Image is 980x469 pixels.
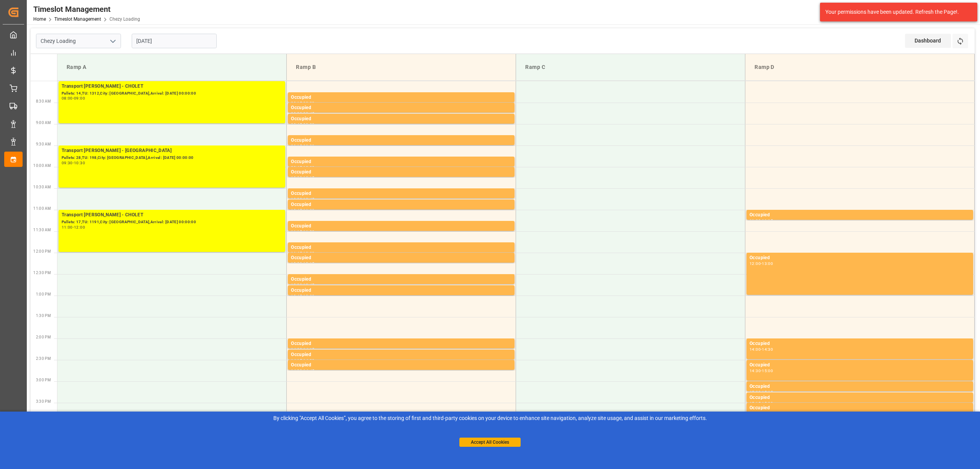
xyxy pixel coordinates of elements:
[291,348,302,351] div: 14:00
[291,101,302,105] div: 08:15
[750,383,970,391] div: Occupied
[750,402,761,405] div: 15:15
[36,99,51,103] span: 8:30 AM
[291,276,511,283] div: Occupied
[303,101,314,105] div: 08:30
[459,438,521,447] button: Accept All Cookies
[751,60,968,74] div: Ramp D
[33,271,51,275] span: 12:30 PM
[291,158,511,166] div: Occupied
[302,294,303,298] div: -
[303,166,314,169] div: 10:00
[36,356,51,361] span: 2:30 PM
[762,391,773,394] div: 15:15
[750,369,761,373] div: 14:30
[761,219,762,222] div: -
[302,262,303,265] div: -
[291,369,302,373] div: 14:30
[825,8,966,16] div: Your permissions have been updated. Refresh the Page!.
[291,252,302,255] div: 11:45
[761,369,762,373] div: -
[291,294,302,298] div: 12:45
[291,359,302,362] div: 14:15
[62,226,73,229] div: 11:00
[750,361,970,369] div: Occupied
[905,34,951,48] div: Dashboard
[291,168,511,176] div: Occupied
[33,163,51,168] span: 10:00 AM
[303,230,314,234] div: 11:30
[62,219,282,226] div: Pallets: 17,TU: 1191,City: [GEOGRAPHIC_DATA],Arrival: [DATE] 00:00:00
[5,414,975,422] div: By clicking "Accept All Cookies”, you agree to the storing of first and third-party cookies on yo...
[302,176,303,180] div: -
[62,96,73,100] div: 08:00
[303,369,314,373] div: 14:45
[36,378,51,382] span: 3:00 PM
[291,176,302,180] div: 10:00
[36,399,51,404] span: 3:30 PM
[291,190,511,198] div: Occupied
[761,262,762,265] div: -
[291,361,511,369] div: Occupied
[303,262,314,265] div: 12:15
[302,198,303,201] div: -
[750,404,970,412] div: Occupied
[750,391,761,394] div: 15:00
[302,369,303,373] div: -
[291,230,302,234] div: 11:15
[291,222,511,230] div: Occupied
[33,3,140,15] div: Timeslot Management
[291,201,511,209] div: Occupied
[36,34,121,48] input: Type to search/select
[302,230,303,234] div: -
[303,348,314,351] div: 14:15
[73,96,74,100] div: -
[291,340,511,348] div: Occupied
[62,161,73,165] div: 09:30
[291,115,511,123] div: Occupied
[291,351,511,359] div: Occupied
[762,219,773,222] div: 11:15
[750,219,761,222] div: 11:00
[302,359,303,362] div: -
[303,144,314,148] div: 09:30
[33,16,46,22] a: Home
[64,60,280,74] div: Ramp A
[73,161,74,165] div: -
[293,60,510,74] div: Ramp B
[302,166,303,169] div: -
[291,166,302,169] div: 09:45
[303,123,314,126] div: 09:00
[291,104,511,112] div: Occupied
[750,262,761,265] div: 12:00
[291,144,302,148] div: 09:15
[291,262,302,265] div: 12:00
[291,254,511,262] div: Occupied
[291,137,511,144] div: Occupied
[302,252,303,255] div: -
[291,123,302,126] div: 08:45
[303,283,314,287] div: 12:45
[522,60,739,74] div: Ramp C
[291,112,302,115] div: 08:30
[303,252,314,255] div: 12:00
[302,112,303,115] div: -
[303,198,314,201] div: 10:45
[36,314,51,318] span: 1:30 PM
[36,121,51,125] span: 9:00 AM
[33,228,51,232] span: 11:30 AM
[132,34,217,48] input: DD-MM-YYYY
[302,209,303,212] div: -
[761,402,762,405] div: -
[302,283,303,287] div: -
[62,90,282,97] div: Pallets: 14,TU: 1312,City: [GEOGRAPHIC_DATA],Arrival: [DATE] 00:00:00
[303,209,314,212] div: 11:00
[62,211,282,219] div: Transport [PERSON_NAME] - CHOLET
[291,198,302,201] div: 10:30
[762,348,773,351] div: 14:30
[36,335,51,339] span: 2:00 PM
[303,359,314,362] div: 14:30
[33,206,51,211] span: 11:00 AM
[33,185,51,189] span: 10:30 AM
[303,112,314,115] div: 08:45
